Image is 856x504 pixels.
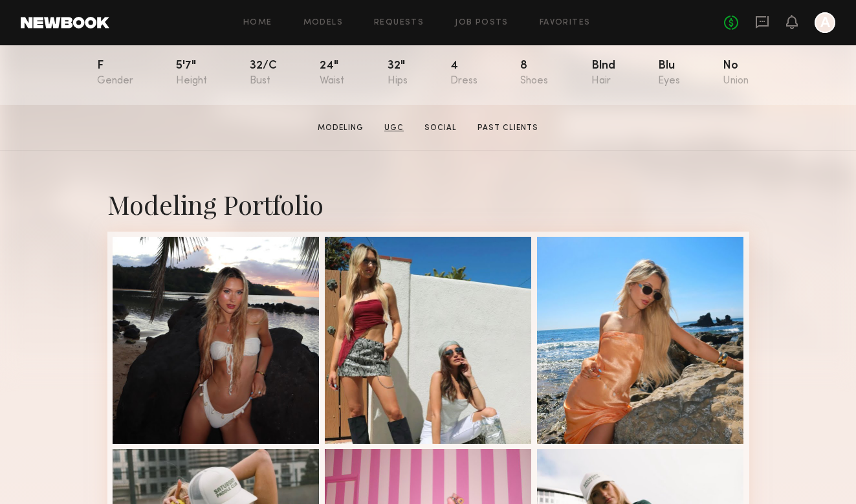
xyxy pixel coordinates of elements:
[379,122,409,134] a: UGC
[313,122,369,134] a: Modeling
[455,19,509,27] a: Job Posts
[815,12,835,33] a: A
[540,19,591,27] a: Favorites
[419,122,462,134] a: Social
[388,60,408,87] div: 32"
[107,187,749,221] div: Modeling Portfolio
[472,122,543,134] a: Past Clients
[723,60,749,87] div: No
[591,60,615,87] div: Blnd
[320,60,344,87] div: 24"
[243,19,272,27] a: Home
[520,60,548,87] div: 8
[374,19,424,27] a: Requests
[250,60,277,87] div: 32/c
[176,60,207,87] div: 5'7"
[97,60,133,87] div: F
[303,19,343,27] a: Models
[450,60,477,87] div: 4
[658,60,680,87] div: Blu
